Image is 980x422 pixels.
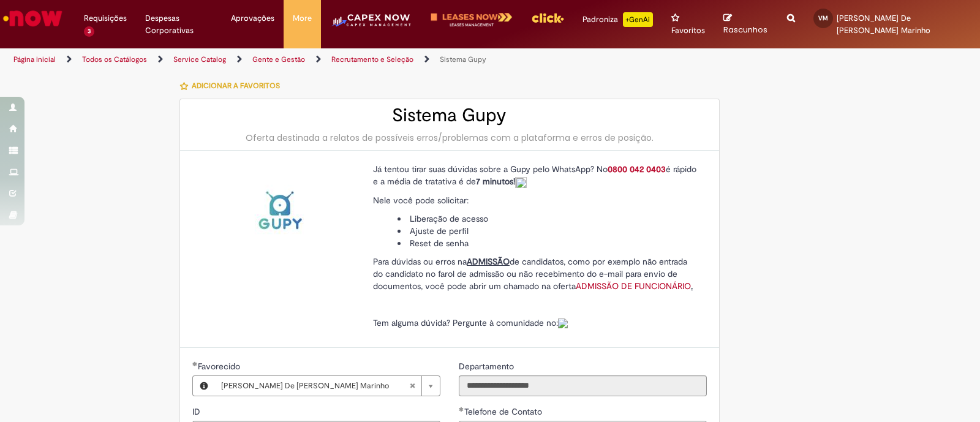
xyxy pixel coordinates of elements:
[671,24,705,37] span: Favoritos
[467,256,510,267] span: ADMISSÃO
[331,55,413,64] a: Recrutamento e Seleção
[84,12,127,24] span: Requisições
[464,406,545,417] span: Telefone de Contato
[373,255,698,292] p: Para dúvidas ou erros na de candidatos, como por exemplo não entrada do candidato no farol de adm...
[373,194,698,206] p: Nele você pode solicitar:
[431,12,513,28] img: logo-leases-transp-branco.png
[582,12,653,27] div: Padroniza
[252,55,305,64] a: Gente e Gestão
[398,225,698,237] li: Ajuste de perfil
[515,177,527,188] img: sys_attachment.do
[723,24,767,36] span: Rascunhos
[837,13,930,36] span: [PERSON_NAME] De [PERSON_NAME] Marinho
[192,361,198,366] span: Obrigatório Preenchido
[723,13,769,36] a: Rascunhos
[221,376,409,396] span: [PERSON_NAME] De [PERSON_NAME] Marinho
[373,163,698,188] p: Já tentou tirar suas dúvidas sobre a Gupy pelo WhatsApp? No é rápido e a média de tratativa é de
[198,361,243,372] span: Necessários - Favorecido
[192,105,707,126] h2: Sistema Gupy
[623,12,653,27] p: +GenAi
[215,376,440,396] a: [PERSON_NAME] De [PERSON_NAME] MarinhoLimpar campo Favorecido
[398,213,698,225] li: Liberação de acesso
[293,12,312,24] span: More
[459,375,707,396] input: Departamento
[459,361,516,372] span: Somente leitura - Departamento
[9,48,644,71] ul: Trilhas de página
[13,55,56,64] a: Página inicial
[558,318,568,328] img: sys_attachment.do
[231,12,274,24] span: Aprovações
[608,164,666,175] a: 0800 042 0403
[403,376,421,396] abbr: Limpar campo Favorecido
[192,406,203,417] span: Somente leitura - ID
[440,55,486,64] a: Sistema Gupy
[330,12,412,37] img: CapexLogo5.png
[691,281,693,292] span: .
[179,73,287,99] button: Adicionar a Favoritos
[173,55,226,64] a: Service Catalog
[476,176,527,187] strong: 7 minutos!
[145,12,213,37] span: Despesas Corporativas
[193,376,215,396] button: Favorecido, Visualizar este registro Viviane De Lurdes Costa Marinho
[576,281,691,292] a: ADMISSÃO DE FUNCIONÁRIO
[818,14,828,22] span: VM
[373,317,698,329] p: Tem alguma dúvida? Pergunte à comunidade no:
[84,26,94,37] span: 3
[192,132,707,144] div: Oferta destinada a relatos de possíveis erros/problemas com a plataforma e erros de posição.
[192,81,280,91] span: Adicionar a Favoritos
[82,55,147,64] a: Todos os Catálogos
[459,407,464,412] span: Obrigatório Preenchido
[459,360,516,372] label: Somente leitura - Departamento
[245,175,311,238] img: Sistema Gupy
[1,6,64,31] img: ServiceNow
[398,237,698,249] li: Reset de senha
[531,9,564,27] img: click_logo_yellow_360x200.png
[192,405,203,418] label: Somente leitura - ID
[558,317,568,328] a: Colabora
